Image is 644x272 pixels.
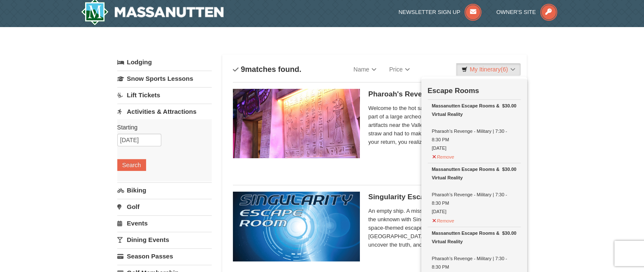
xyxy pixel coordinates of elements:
a: Lift Tickets [117,87,212,103]
h5: Pharoah's Revenge Escape Room- Military [368,90,517,99]
a: Season Passes [117,248,212,264]
span: Newsletter Sign Up [398,9,460,15]
strong: $30.00 [502,165,517,173]
img: 6619913-410-20a124c9.jpg [233,89,360,158]
div: Massanutten Escape Rooms & Virtual Reality [432,229,517,246]
span: Owner's Site [496,9,536,15]
a: Lodging [117,55,212,70]
span: 9 [241,65,245,74]
h4: matches found. [233,65,301,74]
a: Biking [117,182,212,198]
img: 6619913-520-2f5f5301.jpg [233,192,360,261]
button: Remove [432,151,455,161]
strong: $30.00 [502,229,517,237]
div: Massanutten Escape Rooms & Virtual Reality [432,102,517,118]
div: Pharaoh’s Revenge - Military | 7:30 - 8:30 PM [DATE] [432,102,517,152]
button: Search [117,159,146,171]
button: Remove [432,214,455,225]
div: Massanutten Escape Rooms & Virtual Reality [432,165,517,182]
a: My Itinerary(6) [456,63,520,76]
a: Dining Events [117,232,212,247]
label: Starting [117,123,205,132]
h5: Singularity Escape Room - Military [368,193,517,201]
a: Name [347,61,383,78]
div: Pharaoh’s Revenge - Military | 7:30 - 8:30 PM [DATE] [432,165,517,216]
span: Welcome to the hot sands of the Egyptian desert. You're part of a large archeological dig team th... [368,104,517,146]
a: Activities & Attractions [117,104,212,119]
a: Newsletter Sign Up [398,9,481,15]
strong: $30.00 [502,102,517,110]
a: Events [117,215,212,231]
a: Snow Sports Lessons [117,71,212,86]
a: Price [383,61,416,78]
span: An empty ship. A missing crew. A mysterious AI. Step into the unknown with Singularity, Massanutt... [368,207,517,249]
a: Owner's Site [496,9,557,15]
a: Golf [117,199,212,214]
strong: Escape Rooms [428,87,479,95]
span: (6) [500,66,508,73]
